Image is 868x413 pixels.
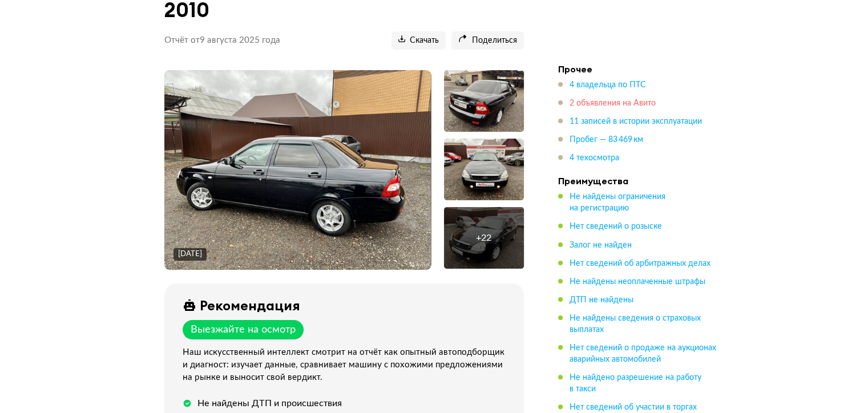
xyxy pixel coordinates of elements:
img: Main car [164,70,431,270]
div: + 22 [476,232,491,244]
span: Не найдены сведения о страховых выплатах [570,314,701,334]
div: Выезжайте на осмотр [191,323,296,336]
span: Пробег — 83 469 км [570,136,643,144]
div: [DATE] [178,249,202,260]
span: ДТП не найдены [570,296,633,304]
span: Не найдены ограничения на регистрацию [570,193,665,212]
span: 4 техосмотра [570,154,619,162]
div: Рекомендация [200,297,300,313]
span: Не найдено разрешение на работу в такси [570,374,701,393]
h4: Преимущества [558,175,718,187]
span: Нет сведений об участии в торгах [570,403,697,411]
span: 11 записей в истории эксплуатации [570,118,702,125]
span: 4 владельца по ПТС [570,81,646,89]
div: Наш искусственный интеллект смотрит на отчёт как опытный автоподборщик и диагност: изучает данные... [183,346,510,384]
div: Не найдены ДТП и происшествия [197,398,342,409]
span: 2 объявления на Авито [570,99,656,107]
span: Залог не найден [570,241,632,249]
button: Поделиться [451,31,524,50]
span: Нет сведений об арбитражных делах [570,260,710,268]
button: Скачать [391,31,446,50]
span: Не найдены неоплаченные штрафы [570,278,705,286]
span: Нет сведений о продаже на аукционах аварийных автомобилей [570,344,716,363]
span: Нет сведений о розыске [570,222,662,230]
span: Поделиться [458,35,517,46]
h4: Прочее [558,63,718,75]
span: Скачать [398,35,439,46]
p: Отчёт от 9 августа 2025 года [164,35,280,46]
